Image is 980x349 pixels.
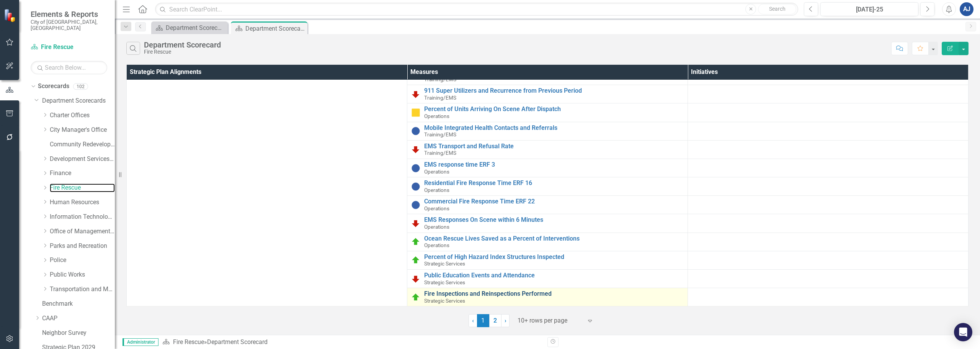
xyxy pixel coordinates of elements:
[31,43,107,52] a: Fire Rescue
[38,82,69,91] a: Scorecards
[411,293,420,302] img: Proceeding as Planned
[162,338,542,347] div: »
[407,196,688,214] td: Double-Click to Edit Right Click for Context Menu
[411,126,420,136] img: Information Unavailable
[424,131,456,138] span: Training/EMS
[144,41,221,49] div: Department Scorecard
[73,83,88,90] div: 102
[50,285,115,294] a: Transportation and Mobility
[42,329,115,338] a: Neighbor Survey
[820,2,918,16] button: [DATE]-25
[424,205,449,211] span: Operations
[407,103,688,122] td: Double-Click to Edit Right Click for Context Menu
[424,298,465,304] span: Strategic Services
[155,3,798,16] input: Search ClearPoint...
[31,10,107,19] span: Elements & Reports
[960,2,973,16] button: AJ
[411,274,420,283] img: Reviewing for Improvement
[424,113,449,119] span: Operations
[407,233,688,251] td: Double-Click to Edit Right Click for Context Menu
[411,200,420,210] img: Information Unavailable
[50,169,115,178] a: Finance
[411,145,420,154] img: Reviewing for Improvement
[505,317,506,324] span: ›
[424,106,684,113] a: Percent of Units Arriving On Scene After Dispatch
[424,180,684,187] a: Residential Fire Response Time ERF 16
[424,161,684,168] a: EMS response time ERF 3
[424,95,456,101] span: Training/EMS
[50,198,115,207] a: Human Resources
[407,177,688,196] td: Double-Click to Edit Right Click for Context Menu
[42,314,115,323] a: CAAP
[424,87,684,94] a: 911 Super Utilizers and Recurrence from Previous Period
[407,85,688,103] td: Double-Click to Edit Right Click for Context Menu
[424,187,449,193] span: Operations
[207,338,268,346] div: Department Scorecard
[122,338,158,346] span: Administrator
[424,261,465,267] span: Strategic Services
[407,270,688,288] td: Double-Click to Edit Right Click for Context Menu
[50,184,115,192] a: Fire Rescue
[424,169,449,175] span: Operations
[424,235,684,242] a: Ocean Rescue Lives Saved as a Percent of Interventions
[144,49,221,55] div: Fire Rescue
[489,314,501,327] a: 2
[823,5,916,14] div: [DATE]-25
[424,254,684,261] a: Percent of High Hazard Index Structures Inspected
[50,126,115,134] a: City Manager's Office
[411,90,420,99] img: Reviewing for Improvement
[50,213,115,221] a: Information Technology Services
[407,251,688,269] td: Double-Click to Edit Right Click for Context Menu
[411,256,420,265] img: Proceeding as Planned
[424,279,465,285] span: Strategic Services
[424,216,684,223] a: EMS Responses On Scene within 6 Minutes
[4,9,17,22] img: ClearPoint Strategy
[407,122,688,140] td: Double-Click to Edit Right Click for Context Menu
[424,242,449,248] span: Operations
[173,338,204,346] a: Fire Rescue
[424,224,449,230] span: Operations
[407,140,688,159] td: Double-Click to Edit Right Click for Context Menu
[407,214,688,233] td: Double-Click to Edit Right Click for Context Menu
[50,227,115,236] a: Office of Management and Budget
[424,150,456,156] span: Training/EMS
[477,314,489,327] span: 1
[50,270,115,279] a: Public Works
[424,143,684,150] a: EMS Transport and Refusal Rate
[407,288,688,306] td: Double-Click to Edit Right Click for Context Menu
[42,300,115,308] a: Benchmark
[411,182,420,191] img: Information Unavailable
[411,237,420,246] img: Proceeding as Planned
[424,272,684,279] a: Public Education Events and Attendance
[407,159,688,177] td: Double-Click to Edit Right Click for Context Menu
[42,97,115,105] a: Department Scorecards
[769,6,786,12] span: Search
[411,219,420,228] img: Reviewing for Improvement
[50,155,115,164] a: Development Services Department
[245,24,305,33] div: Department Scorecard
[424,290,684,297] a: Fire Inspections and Reinspections Performed
[758,4,796,15] button: Search
[424,125,684,131] a: Mobile Integrated Health Contacts and Referrals
[424,198,684,205] a: Commercial Fire Response Time ERF 22
[31,61,107,74] input: Search Below...
[50,256,115,265] a: Police
[166,23,226,33] div: Department Scorecard
[50,140,115,149] a: Community Redevelopment Agency
[31,19,107,31] small: City of [GEOGRAPHIC_DATA], [GEOGRAPHIC_DATA]
[153,23,226,33] a: Department Scorecard
[411,108,420,117] img: Monitoring Progress
[954,323,972,341] div: Open Intercom Messenger
[50,242,115,251] a: Parks and Recreation
[472,317,474,324] span: ‹
[50,111,115,120] a: Charter Offices
[411,164,420,173] img: Information Unavailable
